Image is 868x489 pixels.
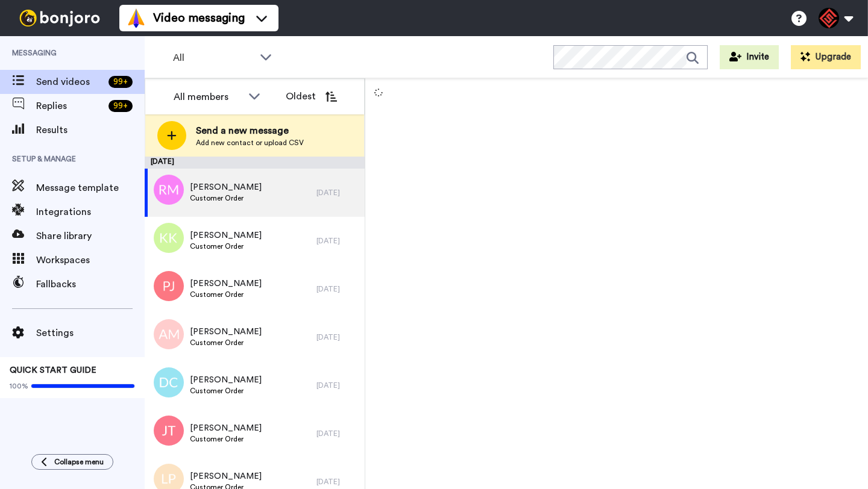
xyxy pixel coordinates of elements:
span: Integrations [36,205,145,219]
img: jt.png [154,416,184,446]
img: vm-color.svg [127,8,146,28]
span: Collapse menu [54,457,104,467]
span: Fallbacks [36,277,145,291]
div: [DATE] [316,332,359,342]
button: Invite [720,45,779,69]
span: QUICK START GUIDE [10,366,96,375]
img: am.png [154,319,184,349]
div: All members [174,90,242,104]
span: Customer Order [190,193,262,203]
span: [PERSON_NAME] [190,278,262,290]
div: [DATE] [316,477,359,487]
button: Oldest [277,84,346,108]
span: [PERSON_NAME] [190,326,262,338]
span: Add new contact or upload CSV [196,138,304,148]
div: [DATE] [316,188,359,198]
span: [PERSON_NAME] [190,229,262,241]
div: [DATE] [145,157,365,169]
div: [DATE] [316,381,359,390]
span: Replies [36,99,104,113]
button: Collapse menu [31,454,113,470]
div: 99 + [108,76,133,88]
span: All [173,51,254,65]
img: rm.png [154,175,184,205]
span: Workspaces [36,253,145,267]
span: Results [36,123,145,137]
span: [PERSON_NAME] [190,422,262,434]
span: Settings [36,326,145,340]
span: Message template [36,181,145,195]
div: [DATE] [316,284,359,294]
button: Upgrade [791,45,861,69]
span: Customer Order [190,434,262,444]
span: Customer Order [190,338,262,347]
span: Customer Order [190,241,262,251]
img: pj.png [154,271,184,301]
span: Customer Order [190,386,262,396]
div: [DATE] [316,429,359,438]
span: Send videos [36,75,104,89]
span: [PERSON_NAME] [190,470,262,482]
div: 99 + [108,100,133,112]
span: 100% [10,381,28,391]
img: kk.png [154,223,184,253]
div: [DATE] [316,236,359,246]
span: [PERSON_NAME] [190,181,262,193]
span: Share library [36,229,145,243]
span: Send a new message [196,123,304,138]
span: [PERSON_NAME] [190,374,262,386]
span: Video messaging [153,10,245,26]
span: Customer Order [190,290,262,299]
img: bj-logo-header-white.svg [14,10,105,26]
img: dc.png [154,367,184,397]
